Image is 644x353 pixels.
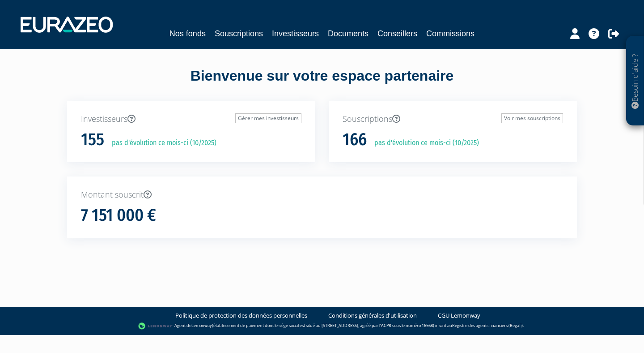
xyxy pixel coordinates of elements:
[81,189,563,201] p: Montant souscrit
[81,113,301,125] p: Investisseurs
[377,27,417,40] a: Conseillers
[235,113,301,123] a: Gérer mes investisseurs
[328,311,417,320] a: Conditions générales d'utilisation
[215,27,263,40] a: Souscriptions
[175,311,307,320] a: Politique de protection des données personnelles
[191,323,212,328] a: Lemonway
[368,138,479,148] p: pas d'évolution ce mois-ci (10/2025)
[426,27,475,40] a: Commissions
[21,17,113,33] img: 1732889491-logotype_eurazeo_blanc_rvb.png
[343,113,563,125] p: Souscriptions
[438,311,480,320] a: CGU Lemonway
[81,130,104,149] h1: 155
[630,41,640,121] p: Besoin d'aide ?
[9,322,635,331] div: - Agent de (établissement de paiement dont le siège social est situé au [STREET_ADDRESS], agréé p...
[106,138,216,148] p: pas d'évolution ce mois-ci (10/2025)
[343,130,367,149] h1: 166
[452,323,523,328] a: Registre des agents financiers (Regafi)
[501,113,563,123] a: Voir mes souscriptions
[328,27,369,40] a: Documents
[169,27,206,40] a: Nos fonds
[272,27,319,40] a: Investisseurs
[60,66,584,101] div: Bienvenue sur votre espace partenaire
[81,206,156,225] h1: 7 151 000 €
[138,322,173,331] img: logo-lemonway.png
